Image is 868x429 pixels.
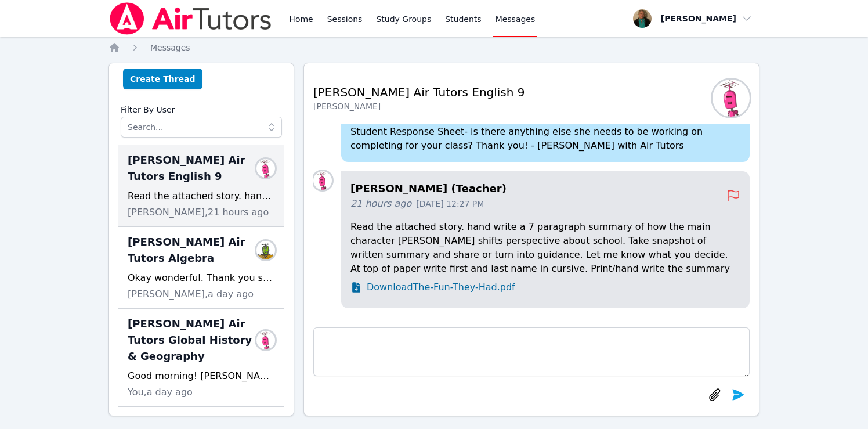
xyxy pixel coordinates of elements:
span: You, a day ago [128,385,193,399]
span: [PERSON_NAME] Air Tutors English 9 [128,152,261,185]
img: Charlie Dickens [256,159,275,178]
input: Search... [121,117,282,138]
div: [PERSON_NAME] [313,100,525,112]
p: Read the attached story. hand write a 7 paragraph summary of how the main character [PERSON_NAME]... [350,220,740,276]
label: Filter By User [121,99,282,117]
span: Messages [150,43,190,52]
img: Charlie Dickens [713,80,750,117]
img: Charlie Dickens [313,171,332,190]
span: [PERSON_NAME] Air Tutors Algebra [128,234,261,266]
button: Create Thread [123,69,202,89]
span: Download The-Fun-They-Had.pdf [367,280,515,294]
span: [PERSON_NAME] Air Tutors Global History & Geography [128,316,261,365]
img: Avi Stark [256,331,275,349]
span: 21 hours ago [350,197,411,211]
div: [PERSON_NAME] Air Tutors English 9Charlie DickensRead the attached story. hand write a 7 paragrap... [118,145,284,227]
span: [DATE] 12:27 PM [416,198,484,210]
img: Jessica Duell [256,241,275,259]
a: DownloadThe-Fun-They-Had.pdf [350,280,740,294]
img: Air Tutors [108,2,273,35]
h4: [PERSON_NAME] (Teacher) [350,181,726,197]
nav: Breadcrumb [108,42,759,53]
div: [PERSON_NAME] Air Tutors AlgebraJessica DuellOkay wonderful. Thank you so much![PERSON_NAME],a da... [118,227,284,309]
div: Good morning! [PERSON_NAME] has completed the vocabulary terms activity in the packet- please let... [128,369,275,383]
p: Hello [PERSON_NAME]! [PERSON_NAME] completed and returned the Week 1 Student Response Sheet- is t... [350,111,740,153]
a: Messages [150,42,190,53]
h2: [PERSON_NAME] Air Tutors English 9 [313,84,525,100]
span: Messages [496,13,536,25]
div: [PERSON_NAME] Air Tutors Global History & GeographyAvi StarkGood morning! [PERSON_NAME] has compl... [118,309,284,407]
span: [PERSON_NAME], 21 hours ago [128,206,269,219]
div: Okay wonderful. Thank you so much! [128,271,275,285]
div: Read the attached story. hand write a 7 paragraph summary of how the main character [PERSON_NAME]... [128,189,275,203]
span: [PERSON_NAME], a day ago [128,287,254,301]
